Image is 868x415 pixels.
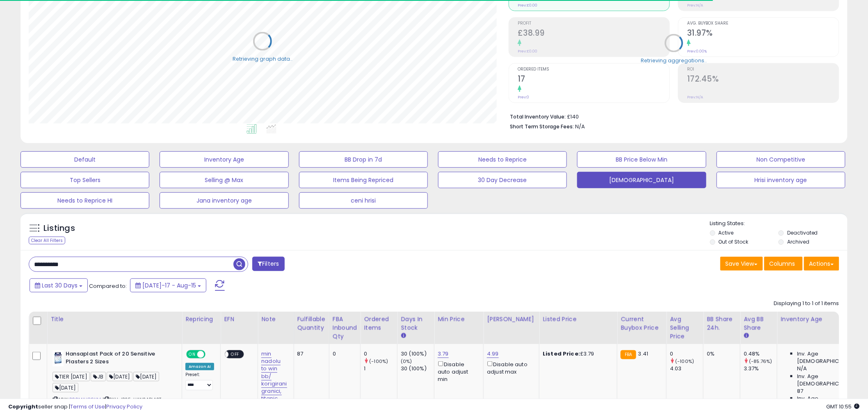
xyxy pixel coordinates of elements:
[229,351,242,358] span: OFF
[30,278,88,292] button: Last 30 Days
[641,57,707,64] div: Retrieving aggregations..
[185,363,214,370] div: Amazon AI
[744,365,777,372] div: 3.37%
[787,238,809,245] label: Archived
[638,350,649,358] span: 3.41
[401,358,412,365] small: (0%)
[42,281,78,290] span: Last 30 Days
[487,360,533,376] div: Disable auto adjust max
[160,151,288,168] button: Inventory Age
[797,388,803,395] span: 87
[717,172,845,188] button: Hrisi inventory age
[577,151,706,168] button: BB Price Below Min
[764,257,803,271] button: Columns
[333,350,354,358] div: 0
[676,358,694,365] small: (-100%)
[21,192,149,209] button: Needs to Reprice HI
[8,403,38,410] strong: Copyright
[438,151,567,168] button: Needs to Reprice
[487,315,536,324] div: [PERSON_NAME]
[827,403,860,410] span: 2025-09-15 10:55 GMT
[261,315,290,324] div: Note
[133,372,159,381] span: [DATE]
[21,172,149,188] button: Top Sellers
[261,350,287,410] a: min nadolu to win bb/ korigirani granici, titanic, CLEANING
[438,360,477,383] div: Disable auto adjust min
[621,315,663,332] div: Current Buybox Price
[744,332,749,340] small: Avg BB Share.
[787,229,818,236] label: Deactivated
[401,350,434,358] div: 30 (100%)
[43,223,75,234] h5: Listings
[299,151,428,168] button: BB Drop in 7d
[53,350,64,367] img: 41Ey78OfhsL._SL40_.jpg
[577,172,706,188] button: [DEMOGRAPHIC_DATA]
[720,257,763,271] button: Save View
[106,403,142,410] a: Privacy Policy
[369,358,388,365] small: (-100%)
[204,351,217,358] span: OFF
[707,350,734,358] div: 0%
[401,365,434,372] div: 30 (100%)
[710,220,847,228] p: Listing States:
[160,172,288,188] button: Selling @ Max
[719,229,734,236] label: Active
[364,350,397,358] div: 0
[185,315,217,324] div: Repricing
[401,332,406,340] small: Days In Stock.
[797,365,807,372] span: N/A
[670,350,703,358] div: 0
[719,238,749,245] label: Out of Stock
[364,315,394,332] div: Ordered Items
[107,372,132,381] span: [DATE]
[53,383,78,392] span: [DATE]
[297,315,326,332] div: Fulfillable Quantity
[670,365,703,372] div: 4.03
[543,350,580,358] b: Listed Price:
[252,257,284,271] button: Filters
[670,315,700,341] div: Avg Selling Price
[438,172,567,188] button: 30 Day Decrease
[89,282,127,290] span: Compared to:
[438,315,480,324] div: Min Price
[69,396,101,403] a: B00MIH89YM
[543,350,611,358] div: £3.79
[53,372,90,381] span: TIER [DATE]
[233,55,292,63] div: Retrieving graph data..
[185,372,214,390] div: Preset:
[21,151,149,168] button: Default
[70,403,105,410] a: Terms of Use
[29,237,65,244] div: Clear All Filters
[717,151,845,168] button: Non Competitive
[224,315,254,324] div: EFN
[707,315,737,332] div: BB Share 24h.
[487,350,499,358] a: 4.99
[66,350,165,367] b: Hansaplast Pack of 20 Sensitive Plasters 2 Sizes
[91,372,106,381] span: JB
[744,350,777,358] div: 0.48%
[774,300,839,308] div: Displaying 1 to 1 of 1 items
[8,403,142,411] div: seller snap | |
[130,278,206,292] button: [DATE]-17 - Aug-15
[744,315,774,332] div: Avg BB Share
[333,315,357,341] div: FBA inbound Qty
[438,350,449,358] a: 3.79
[297,350,323,358] div: 87
[749,358,772,365] small: (-85.76%)
[401,315,431,332] div: Days In Stock
[621,350,636,359] small: FBA
[543,315,614,324] div: Listed Price
[187,351,197,358] span: ON
[299,172,428,188] button: Items Being Repriced
[364,365,397,372] div: 1
[53,396,164,408] span: | SKU: JB25-HANSAPLAST-BANDAGE-SENSITIVE-X1-[GEOGRAPHIC_DATA]
[770,260,795,268] span: Columns
[299,192,428,209] button: ceni hrisi
[142,281,196,290] span: [DATE]-17 - Aug-15
[50,315,178,324] div: Title
[804,257,839,271] button: Actions
[160,192,288,209] button: Jana inventory age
